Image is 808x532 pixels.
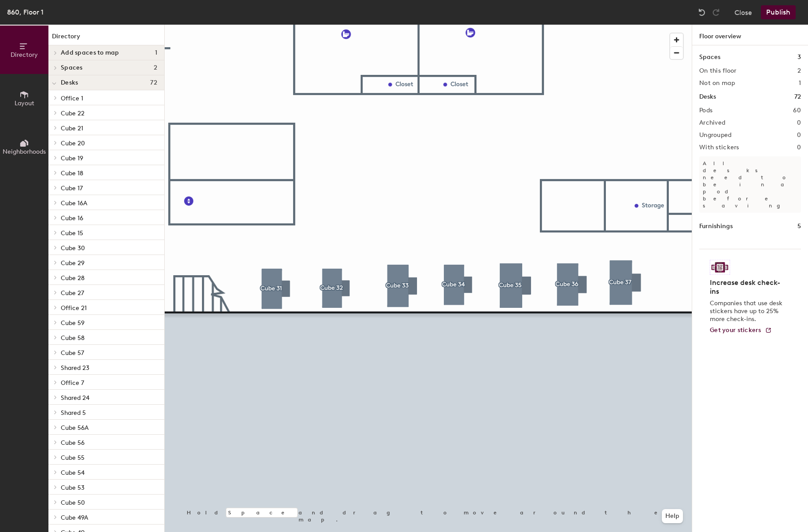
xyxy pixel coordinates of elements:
[797,132,801,139] h2: 0
[61,379,84,387] span: Office 7
[699,222,733,231] h1: Furnishings
[61,64,83,71] span: Spaces
[710,278,785,296] h4: Increase desk check-ins
[3,148,46,155] span: Neighborhoods
[150,79,157,86] span: 72
[61,199,87,207] span: Cube 16A
[692,25,808,45] h1: Floor overview
[734,5,752,19] button: Close
[699,80,735,87] h2: Not on map
[61,185,83,192] span: Cube 17
[61,514,88,521] span: Cube 49A
[797,67,801,74] h2: 2
[61,214,83,222] span: Cube 16
[61,155,83,162] span: Cube 19
[61,484,85,491] span: Cube 53
[699,156,801,213] p: All desks need to be in a pod before saving
[797,222,801,231] h1: 5
[761,5,796,19] button: Publish
[7,7,44,18] div: 860, Floor 1
[794,92,801,102] h1: 72
[61,349,84,357] span: Cube 57
[710,299,785,323] p: Companies that use desk stickers have up to 25% more check-ins.
[48,32,164,45] h1: Directory
[793,107,801,114] h2: 60
[154,64,157,71] span: 2
[797,119,801,126] h2: 0
[699,52,720,62] h1: Spaces
[15,100,34,107] span: Layout
[61,49,119,56] span: Add spaces to map
[61,364,89,372] span: Shared 23
[662,509,683,523] button: Help
[61,454,85,462] span: Cube 55
[61,289,84,297] span: Cube 27
[61,304,87,312] span: Office 21
[61,394,89,402] span: Shared 24
[699,107,712,114] h2: Pods
[699,67,737,74] h2: On this floor
[61,125,83,132] span: Cube 21
[697,8,706,17] img: Undo
[710,327,772,334] a: Get your stickers
[699,132,732,139] h2: Ungrouped
[61,319,85,327] span: Cube 59
[155,49,157,56] span: 1
[61,469,85,477] span: Cube 54
[61,229,83,237] span: Cube 15
[710,260,730,275] img: Sticker logo
[61,409,86,417] span: Shared 5
[699,144,739,151] h2: With stickers
[61,439,85,447] span: Cube 56
[61,499,85,506] span: Cube 50
[61,259,85,267] span: Cube 29
[61,79,78,86] span: Desks
[61,274,85,282] span: Cube 28
[11,51,38,59] span: Directory
[797,144,801,151] h2: 0
[712,8,720,17] img: Redo
[61,424,89,432] span: Cube 56A
[699,92,716,102] h1: Desks
[61,140,85,147] span: Cube 20
[61,110,85,117] span: Cube 22
[61,334,85,342] span: Cube 58
[61,170,83,177] span: Cube 18
[699,119,725,126] h2: Archived
[797,52,801,62] h1: 3
[799,80,801,87] h2: 1
[710,326,761,334] span: Get your stickers
[61,244,85,252] span: Cube 30
[61,95,83,102] span: Office 1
